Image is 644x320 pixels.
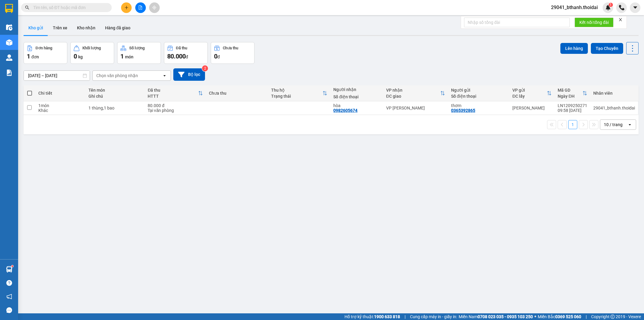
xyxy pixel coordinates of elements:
div: Người gửi [451,88,506,93]
div: 1 thùng,1 bao [88,106,142,110]
div: Mã GD [558,88,582,93]
input: Select a date range. [24,71,90,80]
div: Trạng thái [271,94,322,99]
div: Đã thu [148,88,198,93]
div: Số điện thoại [451,94,506,99]
div: 0365392865 [451,108,475,113]
span: message [6,307,12,313]
button: Chưa thu0đ [211,42,255,64]
button: Kết nối tổng đài [575,18,614,27]
div: LN1209250271 [558,103,587,108]
img: logo-vxr [5,4,13,13]
span: notification [6,294,12,299]
button: Khối lượng0kg [70,42,114,64]
div: Tại văn phòng [148,108,203,113]
div: Số điện thoại [333,94,380,99]
div: VP nhận [386,88,440,93]
span: Miền Bắc [538,313,581,320]
span: Miền Nam [459,313,533,320]
th: Toggle SortBy [383,85,448,101]
span: 1 [610,3,612,7]
span: ⚪️ [534,315,536,318]
div: VP gửi [512,88,547,93]
sup: 2 [202,65,208,71]
strong: 1900 633 818 [374,314,400,319]
span: đ [217,54,220,59]
button: Kho gửi [24,21,48,35]
div: ĐC lấy [512,94,547,99]
strong: 0708 023 035 - 0935 103 250 [478,314,533,319]
span: aim [152,5,156,10]
div: 29041_bthanh.thoidai [593,106,635,110]
div: [PERSON_NAME] [512,106,552,110]
span: 29041_bthanh.thoidai [546,4,603,11]
sup: 1 [609,3,613,7]
strong: 0369 525 060 [555,314,581,319]
div: Chọn văn phòng nhận [96,73,138,79]
span: đ [186,54,188,59]
span: question-circle [6,280,12,286]
span: 1 [27,53,30,60]
img: solution-icon [6,70,12,76]
div: Chưa thu [223,46,238,50]
button: Đã thu80.000đ [164,42,208,64]
div: hòa [333,103,380,108]
sup: 1 [11,265,13,267]
div: ĐC giao [386,94,440,99]
th: Toggle SortBy [509,85,555,101]
img: warehouse-icon [6,54,12,61]
div: 1 món [38,103,82,108]
button: Bộ lọc [173,68,205,81]
span: close [618,18,623,22]
div: Ngày ĐH [558,94,582,99]
div: 0982605674 [333,108,357,113]
img: icon-new-feature [605,5,611,10]
div: Số lượng [129,46,145,50]
div: Đã thu [176,46,187,50]
button: Số lượng1món [117,42,161,64]
span: caret-down [633,5,638,10]
span: món [125,54,133,59]
span: Hỗ trợ kỹ thuật: [344,313,400,320]
th: Toggle SortBy [555,85,590,101]
div: Chi tiết [38,91,82,96]
th: Toggle SortBy [145,85,206,101]
div: 09:58 [DATE] [558,108,587,113]
button: caret-down [630,2,640,13]
svg: open [162,73,167,78]
div: Nhân viên [593,91,635,96]
button: Trên xe [48,21,72,35]
img: warehouse-icon [6,39,12,46]
span: file-add [138,5,143,10]
div: thơm [451,103,506,108]
span: | [405,313,405,320]
button: Kho nhận [72,21,100,35]
div: HTTT [148,94,198,99]
button: Hàng đã giao [100,21,135,35]
div: Tên món [88,88,142,93]
div: Khối lượng [82,46,101,50]
button: file-add [135,2,146,13]
button: aim [149,2,160,13]
span: Kết nối tổng đài [579,19,609,26]
button: Lên hàng [560,43,588,54]
span: Cung cấp máy in - giấy in: [410,313,457,320]
span: đơn [31,54,39,59]
span: copyright [610,315,615,319]
div: VP [PERSON_NAME] [386,106,445,110]
th: Toggle SortBy [268,85,330,101]
input: Tìm tên, số ĐT hoặc mã đơn [33,4,104,11]
span: plus [124,5,129,10]
button: Tạo Chuyến [591,43,623,54]
img: warehouse-icon [6,24,12,31]
button: plus [121,2,132,13]
img: phone-icon [619,5,624,10]
button: 1 [568,120,577,129]
div: Ghi chú [88,94,142,99]
span: kg [78,54,83,59]
button: Đơn hàng1đơn [24,42,67,64]
span: 0 [74,53,77,60]
input: Nhập số tổng đài [464,18,570,27]
div: 80.000 đ [148,103,203,108]
div: Chưa thu [209,91,265,96]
